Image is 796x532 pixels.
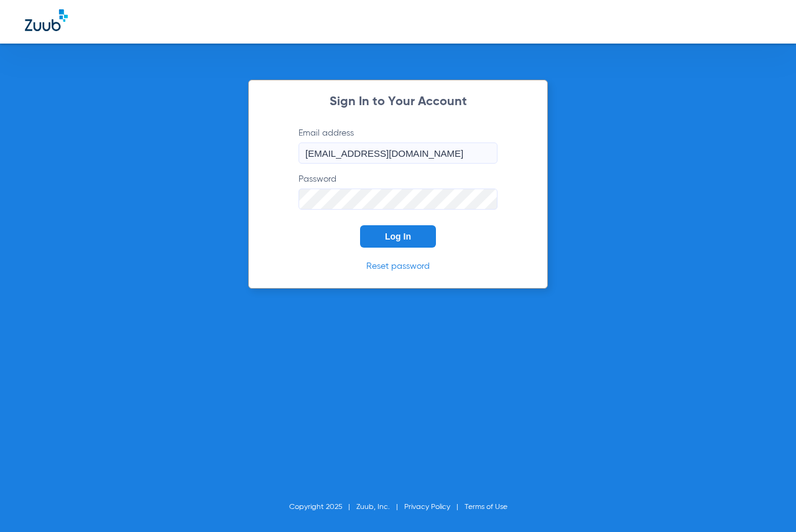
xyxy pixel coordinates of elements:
[360,225,436,248] button: Log In
[734,472,796,532] iframe: Chat Widget
[25,9,68,31] img: Zuub Logo
[298,127,497,164] label: Email address
[385,231,411,241] span: Log In
[298,142,497,164] input: Email address
[289,501,356,513] li: Copyright 2025
[280,96,516,108] h2: Sign In to Your Account
[366,262,430,271] a: Reset password
[298,189,497,210] input: Password
[465,503,507,511] a: Terms of Use
[404,503,450,511] a: Privacy Policy
[356,501,404,513] li: Zuub, Inc.
[298,173,497,210] label: Password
